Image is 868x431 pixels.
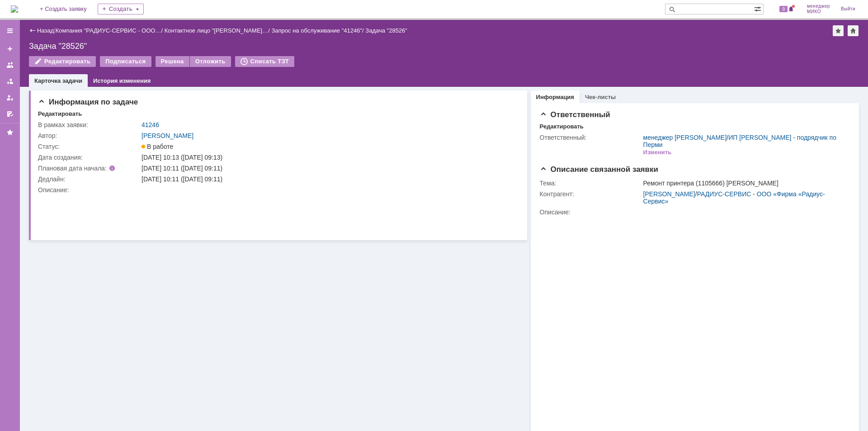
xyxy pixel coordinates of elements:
div: Сделать домашней страницей [848,25,859,36]
a: Создать заявку [3,42,17,56]
div: [DATE] 10:13 ([DATE] 09:13) [142,154,513,161]
div: Статус: [38,143,140,150]
div: Плановая дата начала: [38,165,129,172]
a: менеджер [PERSON_NAME] [643,134,727,141]
div: Описание: [38,186,515,194]
a: [PERSON_NAME] [643,190,695,198]
span: В работе [142,143,173,150]
div: Дедлайн: [38,175,140,183]
div: / [643,190,845,205]
a: Перейти на домашнюю страницу [11,5,18,13]
span: Информация по задаче [38,98,138,106]
span: Описание связанной заявки [540,165,658,174]
a: [PERSON_NAME] [142,132,193,139]
div: Изменить [643,149,672,156]
div: Задача "28526" [365,27,407,34]
div: Автор: [38,132,140,139]
div: Тема: [540,180,642,187]
a: Мои согласования [3,107,17,121]
a: Карточка задачи [34,77,82,84]
a: Мои заявки [3,90,17,105]
span: 9 [779,6,788,12]
a: Контактное лицо "[PERSON_NAME]… [165,27,269,34]
img: logo [11,5,18,13]
span: менеджер [807,4,830,9]
span: Расширенный поиск [754,4,763,13]
div: / [165,27,272,34]
div: Создать [98,4,144,14]
a: Назад [37,27,54,34]
a: История изменения [93,77,151,84]
a: ИП [PERSON_NAME] - подрядчик по Перми [643,134,836,148]
a: Чек-листы [585,94,616,100]
div: / [56,27,165,34]
div: Контрагент: [540,190,642,198]
a: Заявки в моей ответственности [3,74,17,89]
span: Ответственный [540,110,610,119]
div: Редактировать [38,110,82,118]
span: МИКО [807,9,830,14]
div: Задача "28526" [29,42,859,51]
div: Дата создания: [38,154,140,161]
div: Описание: [540,208,847,216]
div: В рамках заявки: [38,121,140,128]
div: Ответственный: [540,134,642,141]
a: Информация [536,94,574,100]
a: Компания "РАДИУС-СЕРВИС - ООО… [56,27,161,34]
a: 41246 [142,121,159,128]
div: Добавить в избранное [833,25,844,36]
div: / [643,134,845,148]
div: Редактировать [540,123,584,130]
div: Ремонт принтера (1105666) [PERSON_NAME] [643,180,845,187]
div: [DATE] 10:11 ([DATE] 09:11) [142,165,513,172]
div: / [271,27,365,34]
a: РАДИУС-СЕРВИС - ООО «Фирма «Радиус-Сервис» [643,190,825,205]
a: Запрос на обслуживание "41246" [271,27,362,34]
a: Заявки на командах [3,58,17,72]
div: | [54,27,55,33]
div: [DATE] 10:11 ([DATE] 09:11) [142,175,513,183]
